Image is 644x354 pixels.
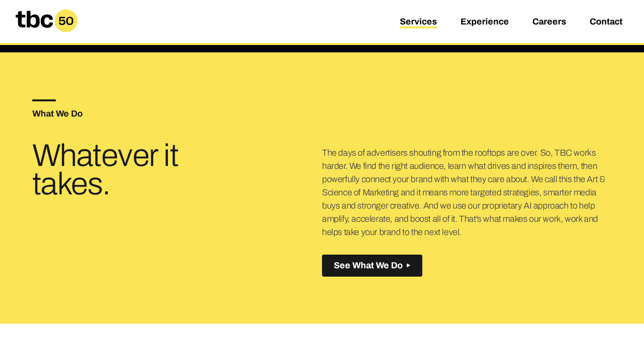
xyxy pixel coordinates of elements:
[400,17,437,28] a: Services
[532,17,566,28] a: Careers
[8,28,85,39] a: Home
[32,109,322,118] h5: What We Do
[334,260,403,271] span: See What We Do
[322,146,612,239] p: The days of advertisers shouting from the rooftops are over. So, TBC works harder. We find the ri...
[322,255,422,277] button: See What We Do
[32,142,226,198] h3: Whatever it takes.
[460,17,509,28] a: Experience
[590,17,622,28] a: Contact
